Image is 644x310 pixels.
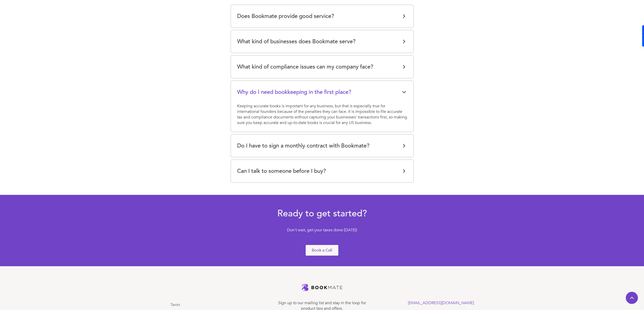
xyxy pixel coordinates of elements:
h5: What kind of compliance issues can my company face? [237,62,373,72]
div: Book a Call [312,247,332,253]
div: Don't wait, get your taxes done [DATE]! [258,227,386,235]
h5: What kind of businesses does Bookmate serve? [237,36,356,47]
h5: Why do I need bookkeeping in the first place? [237,87,351,97]
a: [EMAIL_ADDRESS][DOMAIN_NAME] [408,300,474,306]
h5: Can I talk to someone before I buy? [237,166,326,176]
h3: Ready to get started? [258,208,386,220]
h5: Does Bookmate provide good service? [237,11,334,21]
a: Taxes [170,302,180,307]
h5: Do I have to sign a monthly contract with Bookmate? [237,141,369,151]
a: Book a Call [305,244,339,256]
div: Keeping accurate books is important for any business, but that is especially true for internation... [237,103,407,126]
